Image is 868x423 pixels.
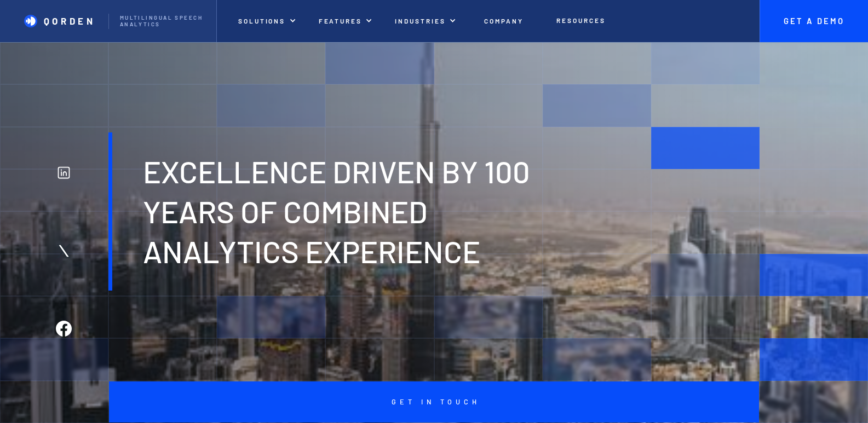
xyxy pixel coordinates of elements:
[56,243,72,259] img: Twitter
[484,17,524,25] p: Company
[56,165,72,181] img: Linkedin
[319,17,363,25] p: features
[44,15,96,26] p: QORDEN
[773,16,855,26] p: Get A Demo
[388,398,480,406] p: Get in touch
[56,321,72,337] img: Facebook
[395,17,445,25] p: Industries
[143,152,584,271] h1: Excellence driven by 100 years of combined analytics experience
[238,17,285,25] p: Solutions
[109,381,759,422] a: Get in touch
[556,16,605,24] p: Resources
[120,15,205,28] p: Multilingual Speech analytics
